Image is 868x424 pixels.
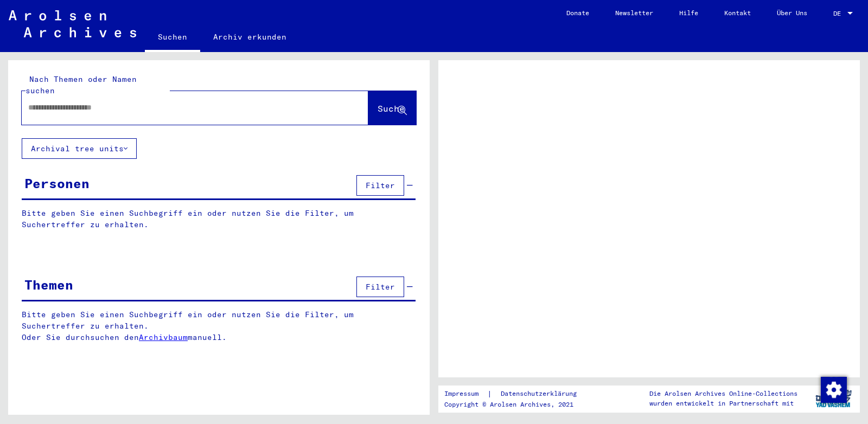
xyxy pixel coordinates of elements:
[25,74,137,95] mat-label: Nach Themen oder Namen suchen
[22,309,416,343] p: Bitte geben Sie einen Suchbegriff ein oder nutzen Sie die Filter, um Suchertreffer zu erhalten. O...
[356,175,404,196] button: Filter
[356,277,404,297] button: Filter
[9,10,136,37] img: Arolsen_neg.svg
[366,282,395,292] span: Filter
[821,377,847,403] img: Zustimmung ändern
[24,275,73,294] div: Themen
[833,10,845,17] span: DE
[820,376,846,402] div: Zustimmung ändern
[492,388,590,400] a: Datenschutzerklärung
[813,385,854,412] img: yv_logo.png
[378,103,405,114] span: Suche
[368,91,416,125] button: Suche
[24,174,90,193] div: Personen
[444,388,487,400] a: Impressum
[366,181,395,190] span: Filter
[444,400,590,409] p: Copyright © Arolsen Archives, 2021
[145,24,200,52] a: Suchen
[444,388,590,400] div: |
[22,208,416,230] p: Bitte geben Sie einen Suchbegriff ein oder nutzen Sie die Filter, um Suchertreffer zu erhalten.
[649,389,797,399] p: Die Arolsen Archives Online-Collections
[22,138,137,159] button: Archival tree units
[200,24,299,50] a: Archiv erkunden
[649,399,797,408] p: wurden entwickelt in Partnerschaft mit
[139,332,188,342] a: Archivbaum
